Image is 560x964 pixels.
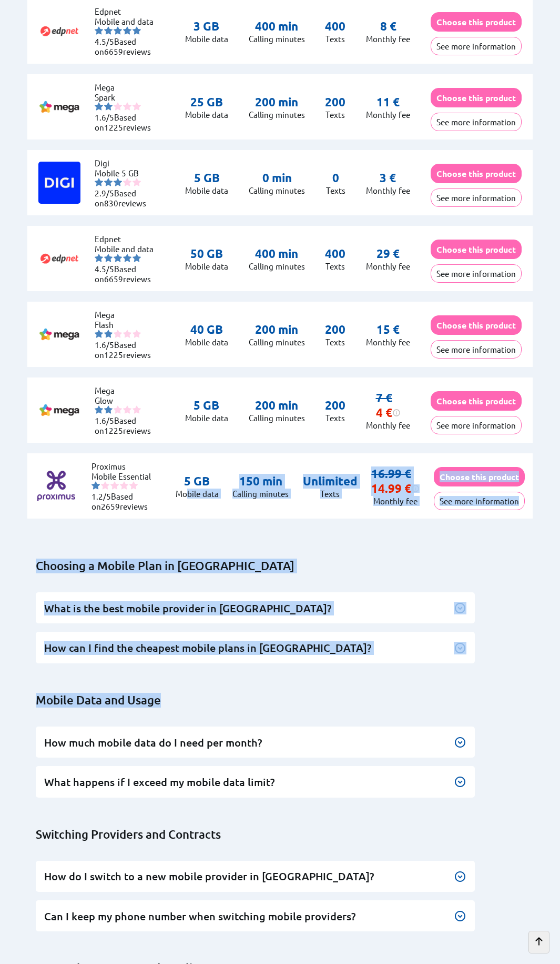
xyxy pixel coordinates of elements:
p: Calling minutes [249,413,305,423]
li: Mobile 5 GB [95,168,158,178]
img: starnr3 [114,26,122,35]
p: 5 GB [176,474,219,489]
p: Mobile data [176,489,219,499]
button: Choose this product [431,12,522,32]
img: starnr3 [114,178,122,186]
p: 25 GB [185,95,228,110]
img: starnr4 [123,330,131,338]
p: Monthly fee [366,185,410,195]
a: See more information [434,496,525,506]
li: Glow [95,395,158,405]
img: starnr3 [114,405,122,414]
p: 0 [326,171,345,185]
a: See more information [431,193,522,203]
img: starnr1 [95,330,103,338]
p: 50 GB [185,246,228,261]
a: Choose this product [431,168,522,178]
li: Based on reviews [95,36,158,56]
p: Mobile data [185,110,228,120]
button: See more information [431,416,522,434]
p: Monthly fee [366,420,410,430]
img: starnr1 [95,102,103,111]
div: 4 € [376,405,401,420]
div: 14.99 € [371,481,420,496]
p: Calling minutes [249,185,305,195]
p: Mobile data [185,34,228,44]
img: Logo of Mega [38,86,80,128]
p: 200 [325,398,345,413]
img: Logo of Digi [38,162,80,204]
p: 15 € [376,322,400,337]
img: Button to expand the text [454,870,466,883]
p: Texts [325,110,345,120]
h3: Can I keep my phone number when switching mobile providers? [44,909,466,923]
li: Spark [95,92,158,102]
button: See more information [431,264,522,283]
p: Mobile data [185,261,228,271]
a: See more information [431,117,522,127]
a: Choose this product [431,396,522,406]
p: 29 € [376,246,400,261]
img: starnr1 [91,481,100,490]
span: 6659 [104,274,123,284]
li: Mega [95,385,158,395]
li: Flash [95,320,158,330]
a: See more information [431,269,522,279]
p: 8 € [380,19,396,34]
img: Logo of Mega [38,313,80,355]
button: See more information [434,492,525,510]
img: starnr5 [133,26,141,35]
img: starnr4 [120,481,128,490]
p: 200 [325,322,345,337]
p: Texts [325,34,345,44]
li: Mobile Essential [91,471,155,481]
img: Button to expand the text [454,776,466,788]
s: 7 € [376,391,392,405]
button: Choose this product [431,391,522,411]
p: 3 € [380,171,396,185]
s: 16.99 € [371,466,411,481]
img: starnr5 [133,405,141,414]
button: See more information [431,37,522,55]
p: 200 min [249,398,305,413]
img: Button to expand the text [454,736,466,749]
span: 4.5/5 [95,36,114,46]
a: Choose this product [431,17,522,27]
img: starnr2 [104,26,113,35]
a: Choose this product [434,472,525,482]
p: 11 € [376,95,400,110]
p: Calling minutes [249,261,305,271]
h2: Mobile Data and Usage [36,693,533,708]
span: 1225 [104,425,123,435]
h3: How much mobile data do I need per month? [44,736,466,750]
h2: Switching Providers and Contracts [36,827,533,842]
button: Choose this product [434,467,525,486]
li: Digi [95,158,158,168]
p: 200 min [249,95,305,110]
span: 830 [104,198,118,208]
p: Texts [326,185,345,195]
p: Calling minutes [249,34,305,44]
img: starnr2 [101,481,109,490]
a: See more information [431,41,522,51]
img: starnr1 [95,26,103,35]
img: starnr1 [95,178,103,186]
li: Based on reviews [95,340,158,360]
img: starnr5 [129,481,138,490]
p: 40 GB [185,322,228,337]
p: 200 min [249,322,305,337]
p: Monthly fee [366,337,410,347]
li: Mega [95,310,158,320]
img: Logo of Edpnet [38,237,80,280]
p: 400 min [249,19,305,34]
button: See more information [431,340,522,359]
p: Monthly fee [366,110,410,120]
span: 4.5/5 [95,264,114,274]
img: starnr2 [104,330,113,338]
p: Mobile data [185,185,228,195]
img: starnr3 [114,254,122,262]
p: Texts [325,261,345,271]
img: starnr4 [123,26,131,35]
button: Choose this product [431,240,522,259]
p: 400 min [249,246,305,261]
